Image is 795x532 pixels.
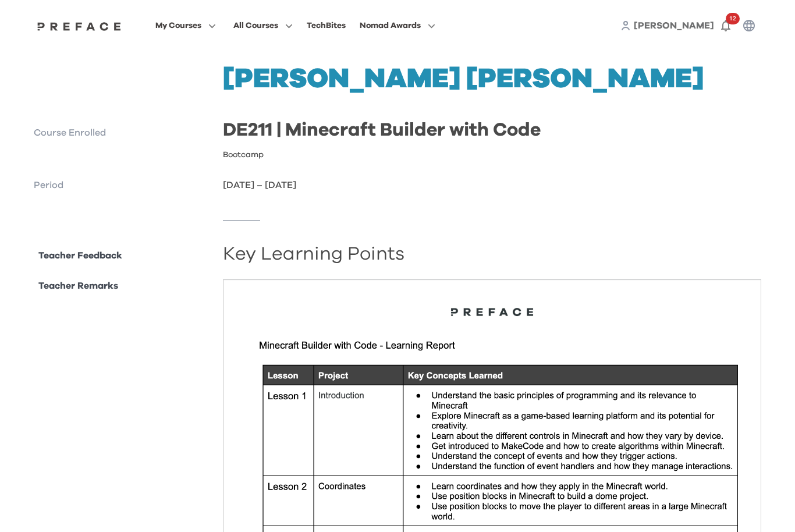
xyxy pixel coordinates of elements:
span: 12 [726,13,740,24]
p: Teacher Remarks [38,279,118,293]
h1: [PERSON_NAME] [PERSON_NAME] [223,65,762,93]
button: Nomad Awards [356,18,439,33]
p: Bootcamp [223,149,264,161]
span: My Courses [155,19,201,33]
p: Course Enrolled [34,126,214,140]
span: [PERSON_NAME] [634,21,714,30]
p: Period [34,178,214,192]
a: Preface Logo [34,21,124,30]
h2: Key Learning Points [223,249,762,260]
button: My Courses [152,18,219,33]
div: TechBites [307,19,346,33]
p: Teacher Feedback [38,249,122,263]
img: Preface Logo [34,22,124,31]
span: All Courses [233,19,278,33]
a: [PERSON_NAME] [634,19,714,33]
button: 12 [714,14,737,37]
p: [DATE] – [DATE] [223,178,762,192]
button: All Courses [230,18,296,33]
h2: DE211 | Minecraft Builder with Code [223,121,762,140]
span: Nomad Awards [360,19,421,33]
